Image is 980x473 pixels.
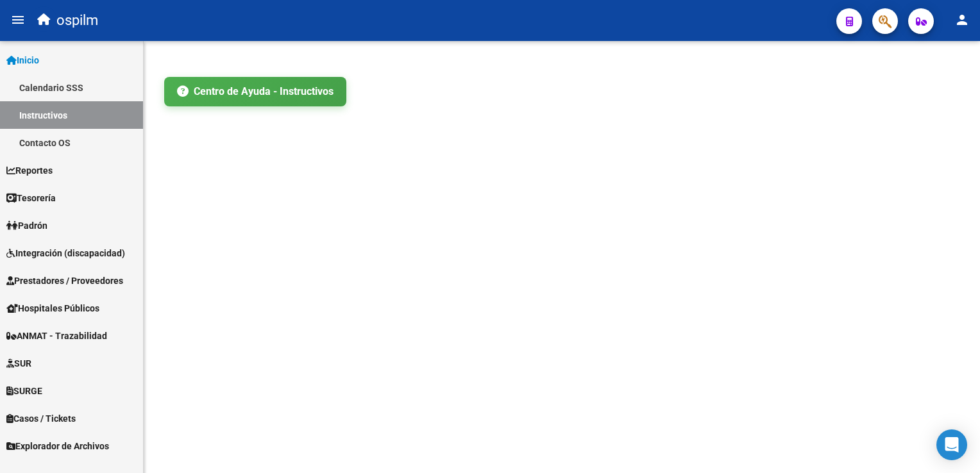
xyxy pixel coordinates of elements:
[56,6,98,35] span: ospilm
[936,429,967,460] div: Open Intercom Messenger
[954,12,970,28] mat-icon: person
[6,301,99,315] span: Hospitales Públicos
[6,356,31,370] span: SUR
[164,77,346,106] a: Centro de Ayuda - Instructivos
[6,439,109,453] span: Explorador de Archivos
[6,274,123,288] span: Prestadores / Proveedores
[6,191,56,205] span: Tesorería
[6,163,53,178] span: Reportes
[6,329,107,343] span: ANMAT - Trazabilidad
[6,384,42,398] span: SURGE
[6,219,47,233] span: Padrón
[10,12,26,28] mat-icon: menu
[6,53,39,67] span: Inicio
[6,411,76,426] span: Casos / Tickets
[6,246,125,260] span: Integración (discapacidad)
